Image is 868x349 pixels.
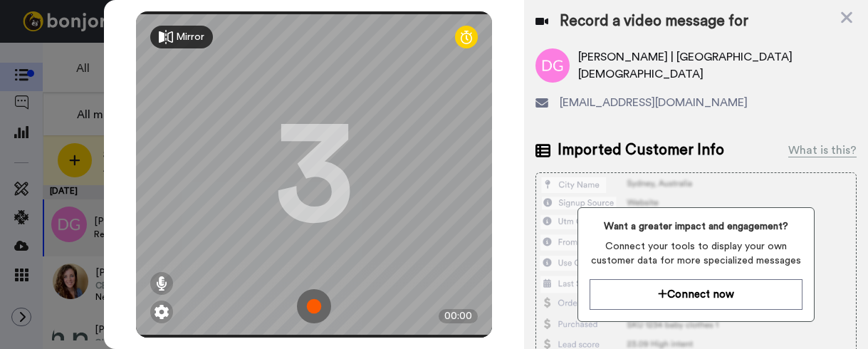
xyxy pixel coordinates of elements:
[155,305,169,319] img: ic_gear.svg
[558,140,724,161] span: Imported Customer Info
[590,219,802,234] span: Want a greater impact and engagement?
[560,94,748,111] span: [EMAIL_ADDRESS][DOMAIN_NAME]
[439,309,478,323] div: 00:00
[590,279,802,310] button: Connect now
[590,239,802,268] span: Connect your tools to display your own customer data for more specialized messages
[788,142,857,159] div: What is this?
[297,289,331,323] img: ic_record_start.svg
[275,121,353,228] div: 3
